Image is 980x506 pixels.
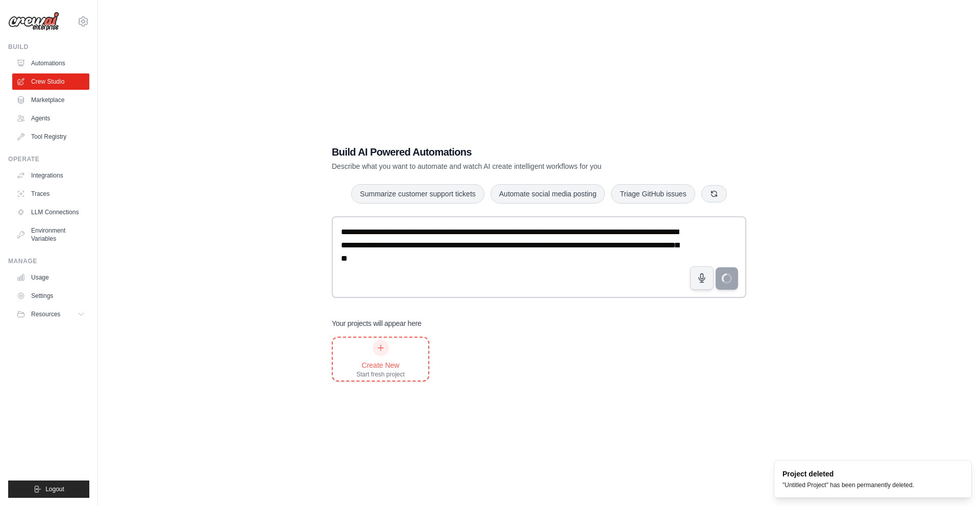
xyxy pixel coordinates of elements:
div: Build [8,43,89,51]
span: Resources [31,310,60,318]
button: Get new suggestions [701,185,727,203]
div: Manage [8,257,89,265]
h1: Build AI Powered Automations [332,145,675,159]
a: LLM Connections [12,204,89,220]
a: Integrations [12,167,89,184]
p: Describe what you want to automate and watch AI create intelligent workflows for you [332,161,675,171]
iframe: Chat Widget [929,457,980,506]
button: Click to speak your automation idea [690,266,714,290]
a: Agents [12,110,89,127]
img: Logo [8,12,59,31]
button: Triage GitHub issues [611,184,695,204]
a: Marketplace [12,92,89,108]
button: Resources [12,306,89,322]
a: Tool Registry [12,129,89,145]
a: Usage [12,269,89,286]
a: Settings [12,288,89,304]
h3: Your projects will appear here [332,318,422,328]
button: Automate social media posting [491,184,605,204]
a: Crew Studio [12,73,89,90]
div: Start fresh project [356,370,405,378]
span: Logout [45,485,64,493]
button: Logout [8,480,89,498]
div: "Untitled Project" has been permanently deleted. [782,481,914,489]
a: Environment Variables [12,222,89,247]
button: Summarize customer support tickets [351,184,484,204]
a: Traces [12,186,89,202]
a: Automations [12,55,89,71]
div: Project deleted [782,469,914,479]
div: Create New [356,360,405,370]
div: Operate [8,155,89,163]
